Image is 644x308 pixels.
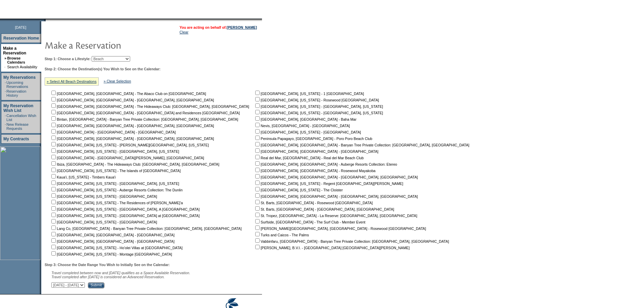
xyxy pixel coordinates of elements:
nobr: St. Barts, [GEOGRAPHIC_DATA] - [GEOGRAPHIC_DATA], [GEOGRAPHIC_DATA] [254,207,394,211]
nobr: [GEOGRAPHIC_DATA], [GEOGRAPHIC_DATA] - Baha Mar [254,117,356,121]
a: New Release Requests [6,122,28,131]
nobr: Surfside, [GEOGRAPHIC_DATA] - The Surf Club - Member Event [254,220,365,224]
nobr: [GEOGRAPHIC_DATA], [GEOGRAPHIC_DATA] - [GEOGRAPHIC_DATA] [50,239,174,243]
nobr: [GEOGRAPHIC_DATA], [US_STATE] - Montage [GEOGRAPHIC_DATA] [50,252,172,256]
nobr: [GEOGRAPHIC_DATA], [GEOGRAPHIC_DATA] - [GEOGRAPHIC_DATA], [GEOGRAPHIC_DATA] [50,124,214,128]
td: · [4,65,6,69]
nobr: St. Tropez, [GEOGRAPHIC_DATA] - La Reserve: [GEOGRAPHIC_DATA], [GEOGRAPHIC_DATA] [254,214,417,218]
b: » [4,56,6,60]
a: Reservation History [6,89,26,97]
nobr: Peninsula Papagayo, [GEOGRAPHIC_DATA] - Poro Poro Beach Club [254,137,372,141]
nobr: Kaua'i, [US_STATE] - Timbers Kaua'i [50,175,116,179]
nobr: [PERSON_NAME][GEOGRAPHIC_DATA], [GEOGRAPHIC_DATA] - Rosewood [GEOGRAPHIC_DATA] [254,227,426,231]
b: Step 3: Choose the Date Range You Wish to Initially See on the Calendar: [45,263,170,267]
nobr: [GEOGRAPHIC_DATA], [GEOGRAPHIC_DATA] - [GEOGRAPHIC_DATA], [GEOGRAPHIC_DATA] [254,194,418,198]
nobr: [GEOGRAPHIC_DATA], [GEOGRAPHIC_DATA] - Auberge Resorts Collection: Etereo [254,162,397,166]
nobr: [PERSON_NAME], B.V.I. - [GEOGRAPHIC_DATA] [GEOGRAPHIC_DATA][PERSON_NAME] [254,246,410,250]
span: [DATE] [15,25,26,29]
nobr: [GEOGRAPHIC_DATA], [GEOGRAPHIC_DATA] - The Hideaways Club: [GEOGRAPHIC_DATA], [GEOGRAPHIC_DATA] [50,104,249,109]
nobr: [GEOGRAPHIC_DATA], [GEOGRAPHIC_DATA] - [GEOGRAPHIC_DATA], [GEOGRAPHIC_DATA] [50,137,214,141]
nobr: Bintan, [GEOGRAPHIC_DATA] - Banyan Tree Private Collection: [GEOGRAPHIC_DATA], [GEOGRAPHIC_DATA] [50,117,238,121]
a: » Clear Selection [104,79,131,83]
span: Travel completed between now and [DATE] qualifies as a Space Available Reservation. [51,271,190,275]
nobr: [GEOGRAPHIC_DATA], [GEOGRAPHIC_DATA] - Rosewood Mayakoba [254,169,376,173]
a: Reservation Home [3,36,39,41]
nobr: [GEOGRAPHIC_DATA], [US_STATE] - The Residences of [PERSON_NAME]'a [50,201,183,205]
nobr: [GEOGRAPHIC_DATA], [GEOGRAPHIC_DATA] - [GEOGRAPHIC_DATA], [GEOGRAPHIC_DATA] [254,175,418,179]
img: pgTtlMakeReservation.gif [45,38,180,52]
a: My Contracts [3,137,29,141]
nobr: [GEOGRAPHIC_DATA], [US_STATE] - 1 [GEOGRAPHIC_DATA] [254,92,364,96]
nobr: Turks and Caicos - The Palms [254,233,309,237]
nobr: [GEOGRAPHIC_DATA], [US_STATE] - [GEOGRAPHIC_DATA], [US_STATE] [50,149,179,153]
td: · [5,114,6,122]
nobr: Ibiza, [GEOGRAPHIC_DATA] - The Hideaways Club: [GEOGRAPHIC_DATA], [GEOGRAPHIC_DATA] [50,162,219,166]
nobr: [GEOGRAPHIC_DATA], [US_STATE] - [GEOGRAPHIC_DATA], [US_STATE] [254,104,383,109]
b: Step 1: Choose a Lifestyle: [45,57,91,61]
span: You are acting on behalf of: [180,25,257,29]
a: [PERSON_NAME] [227,25,257,29]
nobr: [GEOGRAPHIC_DATA], [US_STATE] - [GEOGRAPHIC_DATA] [50,220,157,224]
a: » Select All Beach Destinations [47,79,97,84]
nobr: [GEOGRAPHIC_DATA], [US_STATE] - [GEOGRAPHIC_DATA] at [GEOGRAPHIC_DATA] [50,214,199,218]
nobr: Nevis, [GEOGRAPHIC_DATA] - [GEOGRAPHIC_DATA] [254,124,350,128]
nobr: [GEOGRAPHIC_DATA], [US_STATE] - Auberge Resorts Collection: The Dunlin [50,188,183,192]
a: Search Availability [7,65,37,69]
a: Make a Reservation [3,46,26,55]
nobr: Vabbinfaru, [GEOGRAPHIC_DATA] - Banyan Tree Private Collection: [GEOGRAPHIC_DATA], [GEOGRAPHIC_DATA] [254,239,449,243]
nobr: [GEOGRAPHIC_DATA] - [GEOGRAPHIC_DATA] - [GEOGRAPHIC_DATA] [50,130,176,134]
nobr: [GEOGRAPHIC_DATA], [US_STATE] - [GEOGRAPHIC_DATA], [US_STATE] [50,182,179,186]
nobr: [GEOGRAPHIC_DATA], [US_STATE] - [GEOGRAPHIC_DATA], A [GEOGRAPHIC_DATA] [50,207,199,211]
a: Cancellation Wish List [6,114,36,122]
td: · [5,122,6,131]
nobr: [GEOGRAPHIC_DATA], [US_STATE] - [PERSON_NAME][GEOGRAPHIC_DATA], [US_STATE] [50,143,209,147]
nobr: [GEOGRAPHIC_DATA], [GEOGRAPHIC_DATA] - [GEOGRAPHIC_DATA] and Residences [GEOGRAPHIC_DATA] [50,111,240,115]
nobr: [GEOGRAPHIC_DATA], [GEOGRAPHIC_DATA] - [GEOGRAPHIC_DATA] [50,233,174,237]
td: · [5,80,6,89]
td: · [5,89,6,97]
img: promoShadowLeftCorner.gif [43,19,46,21]
nobr: Real del Mar, [GEOGRAPHIC_DATA] - Real del Mar Beach Club [254,156,364,160]
nobr: [GEOGRAPHIC_DATA], [US_STATE] - The Cloister [254,188,343,192]
a: Browse Calendars [7,56,25,64]
img: blank.gif [46,19,46,21]
nobr: [GEOGRAPHIC_DATA], [US_STATE] - [GEOGRAPHIC_DATA], [US_STATE] [254,111,383,115]
nobr: [GEOGRAPHIC_DATA], [US_STATE] - Rosewood [GEOGRAPHIC_DATA] [254,98,379,102]
nobr: [GEOGRAPHIC_DATA] - [GEOGRAPHIC_DATA][PERSON_NAME], [GEOGRAPHIC_DATA] [50,156,204,160]
nobr: [GEOGRAPHIC_DATA], [US_STATE] - Regent [GEOGRAPHIC_DATA][PERSON_NAME] [254,182,403,186]
a: My Reservations [3,75,35,80]
nobr: [GEOGRAPHIC_DATA], [GEOGRAPHIC_DATA] - Banyan Tree Private Collection: [GEOGRAPHIC_DATA], [GEOGRA... [254,143,469,147]
nobr: [GEOGRAPHIC_DATA], [US_STATE] - [GEOGRAPHIC_DATA] [50,194,157,198]
a: Clear [180,30,188,34]
nobr: Travel completed after [DATE] is considered an Advanced Reservation. [51,275,165,279]
input: Submit [88,282,104,288]
nobr: [GEOGRAPHIC_DATA], [US_STATE] - Ho'olei Villas at [GEOGRAPHIC_DATA] [50,246,183,250]
a: My Reservation Wish List [3,103,33,113]
nobr: [GEOGRAPHIC_DATA], [US_STATE] - The Islands of [GEOGRAPHIC_DATA] [50,169,181,173]
nobr: St. Barts, [GEOGRAPHIC_DATA] - Rosewood [GEOGRAPHIC_DATA] [254,201,373,205]
nobr: [GEOGRAPHIC_DATA], [GEOGRAPHIC_DATA] - The Abaco Club on [GEOGRAPHIC_DATA] [50,92,206,96]
b: Step 2: Choose the Destination(s) You Wish to See on the Calendar: [45,67,161,71]
nobr: [GEOGRAPHIC_DATA], [US_STATE] - [GEOGRAPHIC_DATA] [254,130,361,134]
nobr: [GEOGRAPHIC_DATA], [GEOGRAPHIC_DATA] - [GEOGRAPHIC_DATA], [GEOGRAPHIC_DATA] [50,98,214,102]
a: Upcoming Reservations [6,80,28,89]
nobr: [GEOGRAPHIC_DATA], [GEOGRAPHIC_DATA] - [GEOGRAPHIC_DATA] [254,149,378,153]
nobr: Lang Co, [GEOGRAPHIC_DATA] - Banyan Tree Private Collection: [GEOGRAPHIC_DATA], [GEOGRAPHIC_DATA] [50,227,242,231]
